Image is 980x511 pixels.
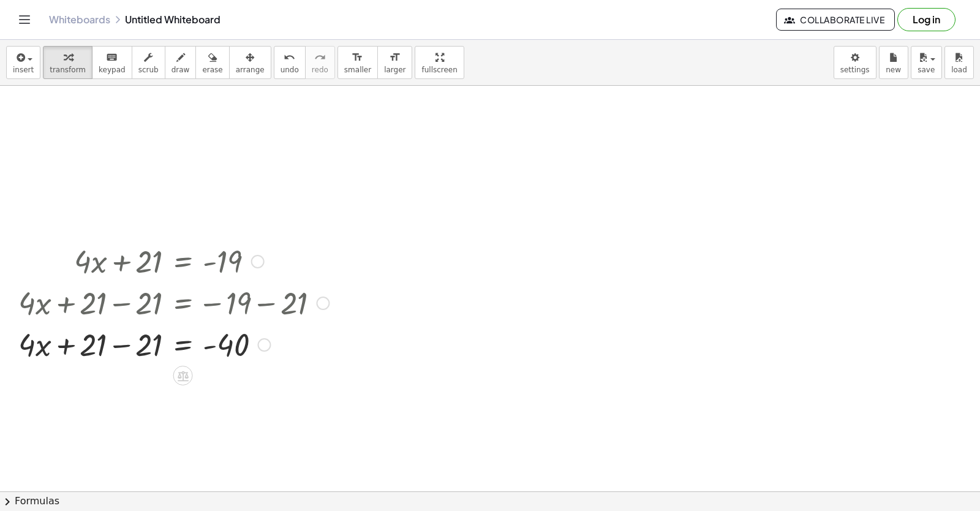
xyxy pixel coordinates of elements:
[132,46,165,79] button: scrub
[951,66,967,74] span: load
[92,46,132,79] button: keyboardkeypad
[229,46,271,79] button: arrange
[49,13,110,26] a: Whiteboards
[384,66,405,74] span: larger
[314,50,326,65] i: redo
[6,46,40,79] button: insert
[274,46,306,79] button: undoundo
[840,66,870,74] span: settings
[43,46,92,79] button: transform
[834,46,876,79] button: settings
[389,50,401,65] i: format_size
[106,50,118,65] i: keyboard
[421,66,457,74] span: fullscreen
[13,66,34,74] span: insert
[352,50,363,65] i: format_size
[202,66,222,74] span: erase
[886,66,901,74] span: new
[918,66,935,74] span: save
[195,46,229,79] button: erase
[415,46,464,79] button: fullscreen
[337,46,378,79] button: format_sizesmaller
[165,46,197,79] button: draw
[284,50,295,65] i: undo
[99,66,126,74] span: keypad
[312,66,328,74] span: redo
[377,46,412,79] button: format_sizelarger
[138,66,159,74] span: scrub
[897,8,956,31] button: Log in
[911,46,942,79] button: save
[171,66,190,74] span: draw
[50,66,86,74] span: transform
[344,66,371,74] span: smaller
[786,14,884,25] span: Collaborate Live
[879,46,908,79] button: new
[944,46,974,79] button: load
[281,66,299,74] span: undo
[236,66,265,74] span: arrange
[15,10,34,29] button: Toggle navigation
[173,366,193,385] div: Apply the same math to both sides of the equation
[305,46,335,79] button: redoredo
[776,9,895,31] button: Collaborate Live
